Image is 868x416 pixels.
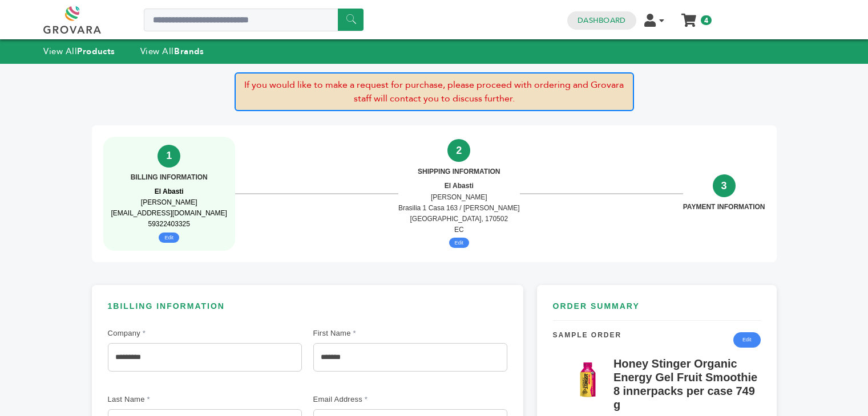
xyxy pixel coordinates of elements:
[613,357,761,416] h5: Honey Stinger Organic Energy Gel Fruit Smoothie 8 innerpacks per case 749 g
[553,330,622,349] h4: Sample Order
[449,238,470,248] button: Edit
[108,394,188,406] label: Last Name
[733,332,761,347] a: Edit
[144,9,364,31] input: Search a product or brand...
[108,301,507,321] h3: BILLING INFORMATION
[108,301,114,311] span: 1
[578,15,625,26] a: Dashboard
[158,145,180,168] div: 1
[43,46,115,57] a: View AllProducts
[313,328,393,340] label: First Name
[235,72,634,111] p: If you would like to make a request for purchase, please proceed with ordering and Grovara staff ...
[174,46,204,57] strong: Brands
[111,186,227,230] div: [PERSON_NAME] [EMAIL_ADDRESS][DOMAIN_NAME] 59322403325
[77,46,115,57] strong: Products
[683,202,765,213] div: PAYMENT INFORMATION
[553,301,761,321] h3: ORDER SUMMARY
[159,233,179,243] button: Edit
[313,394,393,406] label: Email Address
[140,46,204,57] a: View AllBrands
[418,166,500,177] div: SHIPPING INFORMATION
[131,172,208,183] div: BILLING INFORMATION
[108,328,188,340] label: Company
[155,187,184,195] strong: El Abasti
[447,139,470,162] div: 2
[701,15,712,25] span: 4
[398,181,520,235] div: [PERSON_NAME] Brasilia 1 Casa 163 / [PERSON_NAME] [GEOGRAPHIC_DATA], 170502 EC
[445,182,474,190] strong: El Abasti
[683,10,696,22] a: My Cart
[713,174,736,197] div: 3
